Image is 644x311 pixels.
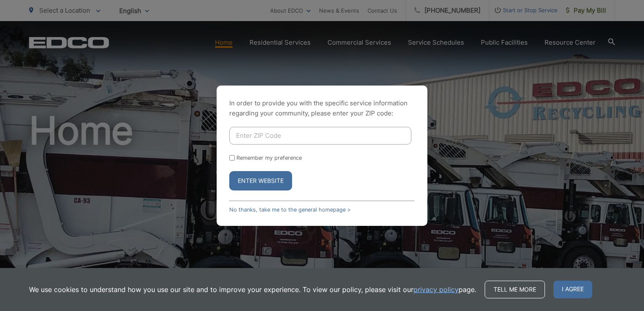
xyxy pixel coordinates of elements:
label: Remember my preference [236,155,302,161]
a: Tell me more [485,281,545,298]
span: I agree [553,281,592,298]
button: Enter Website [229,171,292,190]
p: We use cookies to understand how you use our site and to improve your experience. To view our pol... [29,284,476,295]
input: Enter ZIP Code [229,127,411,145]
p: In order to provide you with the specific service information regarding your community, please en... [229,98,415,118]
a: privacy policy [413,284,459,295]
a: No thanks, take me to the general homepage > [229,206,351,213]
